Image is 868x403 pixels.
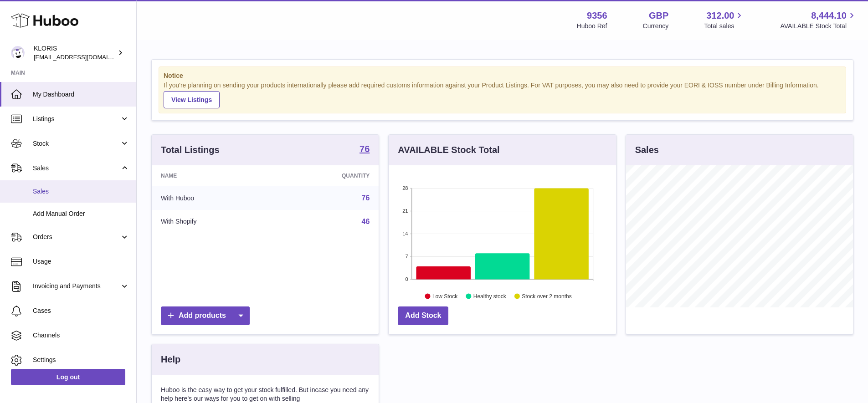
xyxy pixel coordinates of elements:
[432,293,458,299] text: Low Stock
[34,53,134,61] span: [EMAIL_ADDRESS][DOMAIN_NAME]
[587,10,607,22] strong: 9356
[161,306,250,325] a: Add products
[473,293,507,299] text: Healthy stock
[362,194,370,202] a: 76
[706,10,734,22] span: 312.00
[33,139,120,148] span: Stock
[780,22,857,31] span: AVAILABLE Stock Total
[33,187,129,196] span: Sales
[635,144,659,156] h3: Sales
[33,306,129,315] span: Cases
[403,208,408,214] text: 21
[33,209,129,218] span: Add Manual Order
[522,293,572,299] text: Stock over 2 months
[403,231,408,236] text: 14
[274,165,379,186] th: Quantity
[34,44,116,61] div: KLORIS
[152,186,274,210] td: With Huboo
[33,233,120,241] span: Orders
[403,185,408,191] text: 28
[362,218,370,225] a: 46
[649,10,668,22] strong: GBP
[577,22,607,31] div: Huboo Ref
[360,144,370,155] a: 76
[643,22,669,31] div: Currency
[360,144,370,153] strong: 76
[33,164,120,173] span: Sales
[161,386,370,403] p: Huboo is the easy way to get your stock fulfilled. But incase you need any help here's our ways f...
[11,369,125,385] a: Log out
[33,356,129,364] span: Settings
[33,282,120,291] span: Invoicing and Payments
[161,353,180,366] h3: Help
[704,10,745,31] a: 312.00 Total sales
[161,144,220,156] h3: Total Listings
[33,331,129,340] span: Channels
[164,91,220,108] a: View Listings
[11,46,25,60] img: huboo@kloriscbd.com
[33,90,129,99] span: My Dashboard
[152,210,274,234] td: With Shopify
[406,254,408,259] text: 7
[398,144,499,156] h3: AVAILABLE Stock Total
[164,81,841,108] div: If you're planning on sending your products internationally please add required customs informati...
[152,165,274,186] th: Name
[406,276,408,282] text: 0
[704,22,745,31] span: Total sales
[811,10,847,22] span: 8,444.10
[33,115,120,123] span: Listings
[398,306,448,325] a: Add Stock
[164,71,841,80] strong: Notice
[780,10,857,31] a: 8,444.10 AVAILABLE Stock Total
[33,257,129,266] span: Usage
